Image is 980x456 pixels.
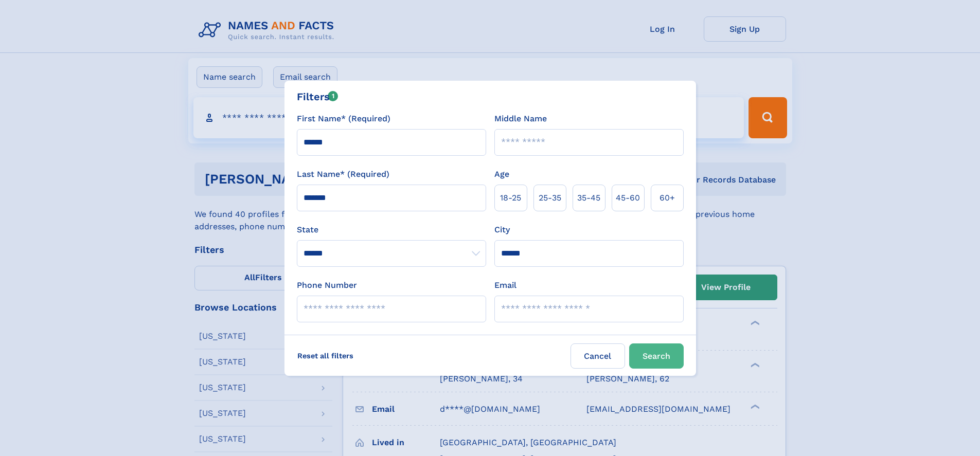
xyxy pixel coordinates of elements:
[297,89,338,104] div: Filters
[500,192,521,204] span: 18‑25
[494,279,516,291] label: Email
[297,279,357,291] label: Phone Number
[494,113,547,125] label: Middle Name
[616,192,640,204] span: 45‑60
[297,168,389,180] label: Last Name* (Required)
[297,224,486,236] label: State
[629,343,684,369] button: Search
[660,192,675,204] span: 60+
[571,343,625,369] label: Cancel
[291,343,360,368] label: Reset all filters
[539,192,561,204] span: 25‑35
[297,113,390,125] label: First Name* (Required)
[494,224,510,236] label: City
[577,192,600,204] span: 35‑45
[494,168,509,180] label: Age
